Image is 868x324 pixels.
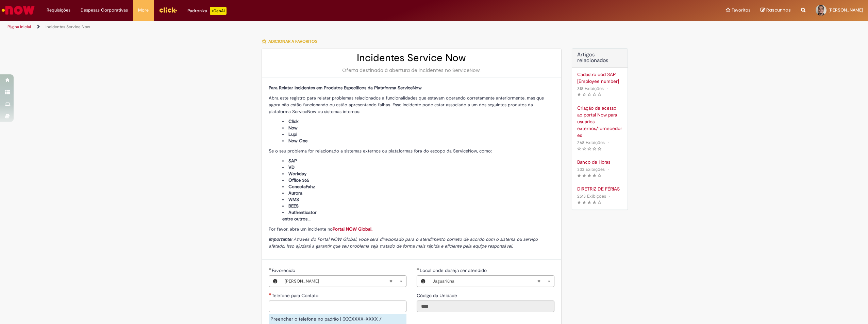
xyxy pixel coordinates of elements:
[420,267,488,273] span: Necessários - Local onde deseja ser atendido
[288,210,317,215] span: Authenticator
[577,105,622,139] a: Criação de acesso ao portal Now para usuários externos/fornecedores
[272,267,297,273] span: Favorecido, Miguel Antonio Tavares Santana Lins
[269,301,406,312] input: Telefone para Contato
[288,131,297,137] span: Lupi
[417,292,458,299] span: Somente leitura - Código da Unidade
[417,276,429,287] button: Local onde deseja ser atendido, Visualizar este registro Jaguariúna
[577,52,622,64] h3: Artigos relacionados
[269,276,281,287] button: Favorecido, Visualizar este registro Miguel Antonio Tavares Santana Lins
[1,3,36,17] img: ServiceNow
[187,7,227,15] div: Padroniza
[272,292,320,299] span: Telefone para Contato
[333,226,372,232] a: Portal NOW Global.
[288,190,302,196] span: Aurora
[577,166,605,172] span: 333 Exibições
[288,171,306,177] span: Workday
[429,276,554,287] a: JaguariúnaLimpar campo Local onde deseja ser atendido
[288,177,309,183] span: Office 365
[577,159,622,165] a: Banco de Horas
[47,7,70,14] span: Requisições
[288,164,295,170] span: VD
[281,276,406,287] a: [PERSON_NAME]Limpar campo Favorecido
[268,39,317,44] span: Adicionar a Favoritos
[269,236,538,249] span: : Através do Portal NOW Global, você será direcionado para o atendimento correto de acordo com o ...
[81,7,128,14] span: Despesas Corporativas
[577,193,606,199] span: 2513 Exibições
[732,7,750,14] span: Favoritos
[577,185,622,192] a: DIRETRIZ DE FÉRIAS
[829,7,863,13] span: [PERSON_NAME]
[607,192,612,201] span: •
[5,21,573,33] ul: Trilhas de página
[269,85,422,91] span: Para Relatar Incidentes em Produtos Específicos da Plataforma ServiceNow
[288,125,298,131] span: Now
[7,24,31,30] a: Página inicial
[761,7,791,14] a: Rascunhos
[534,276,544,287] abbr: Limpar campo Local onde deseja ser atendido
[285,276,389,287] span: [PERSON_NAME]
[269,226,372,232] span: Por favor, abra um incidente no
[417,301,554,312] input: Código da Unidade
[288,184,315,190] span: ConectaFahz
[269,293,272,295] span: Necessários
[159,5,177,15] img: click_logo_yellow_360x200.png
[262,34,321,49] button: Adicionar a Favoritos
[269,52,554,64] h2: Incidentes Service Now
[269,236,291,242] strong: Importante
[269,268,272,270] span: Obrigatório Preenchido
[766,7,791,13] span: Rascunhos
[433,276,537,287] span: Jaguariúna
[386,276,396,287] abbr: Limpar campo Favorecido
[606,165,610,174] span: •
[606,138,610,147] span: •
[577,71,622,85] a: Cadastro cód SAP [Employee number]
[288,197,299,202] span: WMS
[288,119,299,124] span: Click
[138,7,149,14] span: More
[269,95,544,114] span: Abra este registro para relatar problemas relacionados a funcionalidades que estavam operando cor...
[288,138,307,144] span: Now One
[417,268,420,270] span: Obrigatório Preenchido
[288,158,297,164] span: SAP
[269,148,492,154] span: Se o seu problema for relacionado a sistemas externos ou plataformas fora do escopo da ServiceNow...
[417,292,458,299] label: Somente leitura - Código da Unidade
[577,86,604,91] span: 318 Exibições
[46,24,90,30] a: Incidentes Service Now
[282,216,311,222] span: entre outros...
[210,7,227,15] p: +GenAi
[269,67,554,74] div: Oferta destinada à abertura de incidentes no ServiceNow.
[577,140,605,145] span: 268 Exibições
[605,84,609,93] span: •
[288,203,299,209] span: BEES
